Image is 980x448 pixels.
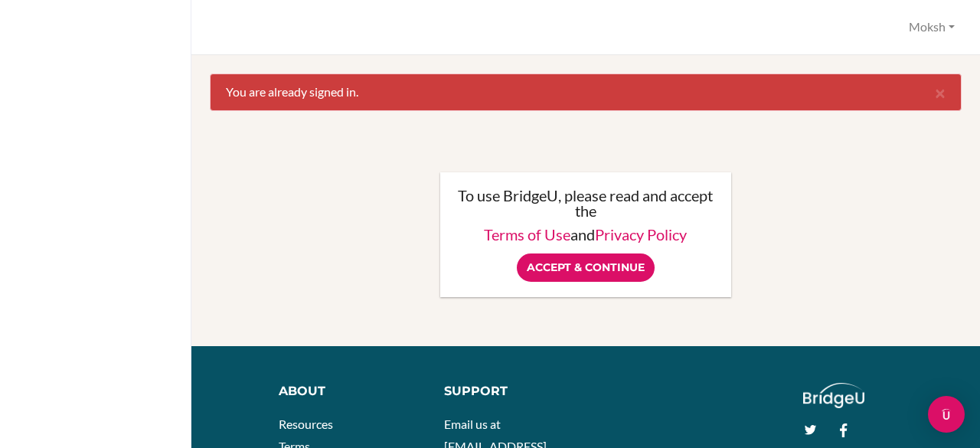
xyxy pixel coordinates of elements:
[484,225,570,244] a: Terms of Use
[444,383,575,401] div: Support
[210,74,962,111] div: You are already signed in.
[935,81,946,103] span: ×
[595,225,687,244] a: Privacy Policy
[928,396,965,433] div: Open Intercom Messenger
[456,227,717,242] p: and
[279,417,333,431] a: Resources
[456,188,717,218] p: To use BridgeU, please read and accept the
[517,253,655,282] input: Accept & Continue
[920,74,961,111] button: Close
[279,383,420,401] div: About
[803,383,865,408] img: logo_white@2x-f4f0deed5e89b7ecb1c2cc34c3e3d731f90f0f143d5ea2071677605dd97b5244.png
[902,13,962,41] button: Moksh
